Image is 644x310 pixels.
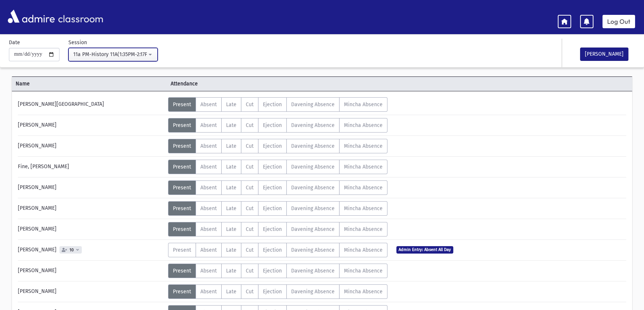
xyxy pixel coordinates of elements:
[200,122,217,128] span: Absent
[344,185,383,191] span: Mincha Absence
[14,160,168,174] div: Fine, [PERSON_NAME]
[291,268,335,274] span: Davening Absence
[14,243,168,257] div: [PERSON_NAME]
[246,288,254,295] span: Cut
[226,101,236,108] span: Late
[263,122,282,128] span: Ejection
[263,143,282,149] span: Ejection
[344,205,383,212] span: Mincha Absence
[226,122,236,128] span: Late
[73,50,147,58] div: 11a PM-History 11A(1:35PM-2:17PM)
[9,39,20,46] label: Date
[14,264,168,278] div: [PERSON_NAME]
[68,248,75,252] span: 10
[68,39,87,46] label: Session
[226,205,236,212] span: Late
[200,143,217,149] span: Absent
[200,205,217,212] span: Absent
[344,268,383,274] span: Mincha Absence
[246,226,254,232] span: Cut
[226,247,236,253] span: Late
[14,97,168,112] div: [PERSON_NAME][GEOGRAPHIC_DATA]
[246,247,254,253] span: Cut
[173,185,191,191] span: Present
[263,268,282,274] span: Ejection
[173,143,191,149] span: Present
[200,288,217,295] span: Absent
[291,247,335,253] span: Davening Absence
[173,122,191,128] span: Present
[173,288,191,295] span: Present
[168,222,387,236] div: AttTypes
[168,97,387,112] div: AttTypes
[246,143,254,149] span: Cut
[6,8,57,25] img: AdmirePro
[291,226,335,232] span: Davening Absence
[168,180,387,195] div: AttTypes
[263,164,282,170] span: Ejection
[246,122,254,128] span: Cut
[263,205,282,212] span: Ejection
[173,268,191,274] span: Present
[246,185,254,191] span: Cut
[167,80,322,88] span: Attendance
[246,101,254,108] span: Cut
[291,101,335,108] span: Davening Absence
[263,288,282,295] span: Ejection
[246,268,254,274] span: Cut
[200,226,217,232] span: Absent
[14,201,168,216] div: [PERSON_NAME]
[168,243,387,257] div: AttTypes
[200,268,217,274] span: Absent
[168,284,387,299] div: AttTypes
[200,185,217,191] span: Absent
[168,264,387,278] div: AttTypes
[168,139,387,153] div: AttTypes
[291,185,335,191] span: Davening Absence
[246,164,254,170] span: Cut
[344,247,383,253] span: Mincha Absence
[263,185,282,191] span: Ejection
[344,226,383,232] span: Mincha Absence
[263,101,282,108] span: Ejection
[168,118,387,133] div: AttTypes
[344,143,383,149] span: Mincha Absence
[57,7,103,26] span: classroom
[396,246,453,253] span: Admin Entry: Absent All Day
[14,222,168,236] div: [PERSON_NAME]
[344,101,383,108] span: Mincha Absence
[173,226,191,232] span: Present
[168,201,387,216] div: AttTypes
[173,164,191,170] span: Present
[291,122,335,128] span: Davening Absence
[226,288,236,295] span: Late
[200,247,217,253] span: Absent
[263,247,282,253] span: Ejection
[246,205,254,212] span: Cut
[602,15,635,28] a: Log Out
[200,101,217,108] span: Absent
[168,160,387,174] div: AttTypes
[291,205,335,212] span: Davening Absence
[68,48,158,61] button: 11a PM-History 11A(1:35PM-2:17PM)
[226,143,236,149] span: Late
[291,143,335,149] span: Davening Absence
[173,101,191,108] span: Present
[14,284,168,299] div: [PERSON_NAME]
[344,122,383,128] span: Mincha Absence
[226,164,236,170] span: Late
[200,164,217,170] span: Absent
[580,48,628,61] button: [PERSON_NAME]
[226,268,236,274] span: Late
[12,80,167,88] span: Name
[344,164,383,170] span: Mincha Absence
[263,226,282,232] span: Ejection
[14,139,168,153] div: [PERSON_NAME]
[14,180,168,195] div: [PERSON_NAME]
[173,247,191,253] span: Present
[173,205,191,212] span: Present
[291,164,335,170] span: Davening Absence
[14,118,168,133] div: [PERSON_NAME]
[226,226,236,232] span: Late
[226,185,236,191] span: Late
